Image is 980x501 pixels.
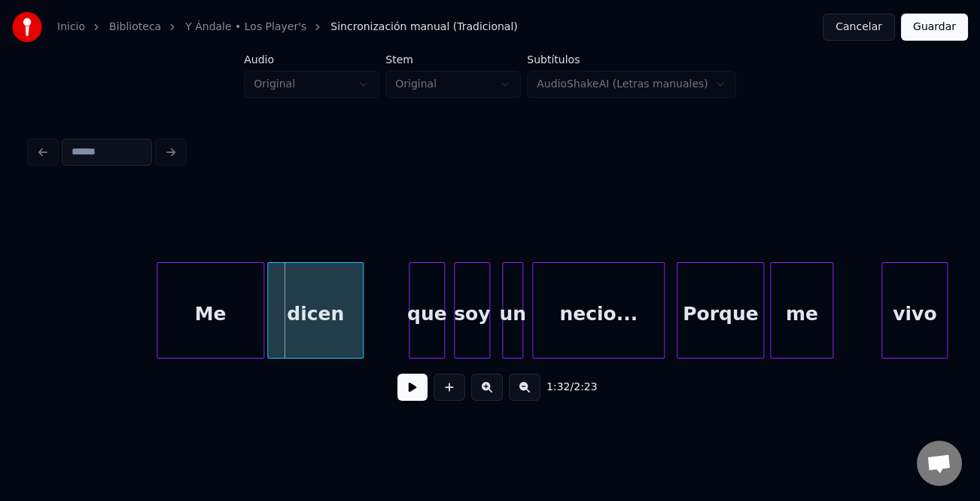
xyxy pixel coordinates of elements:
button: Guardar [901,14,968,41]
a: Inicio [57,20,85,35]
span: Sincronización manual (Tradicional) [330,20,517,35]
label: Stem [385,54,521,65]
label: Audio [244,54,379,65]
a: Y Ándale • Los Player's [185,20,306,35]
a: Chat abierto [917,441,962,486]
div: / [546,380,583,395]
span: 1:32 [546,380,570,395]
a: Biblioteca [109,20,161,35]
img: youka [12,12,42,42]
button: Cancelar [823,14,895,41]
label: Subtítulos [527,54,736,65]
nav: breadcrumb [57,20,518,35]
span: 2:23 [574,380,597,395]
